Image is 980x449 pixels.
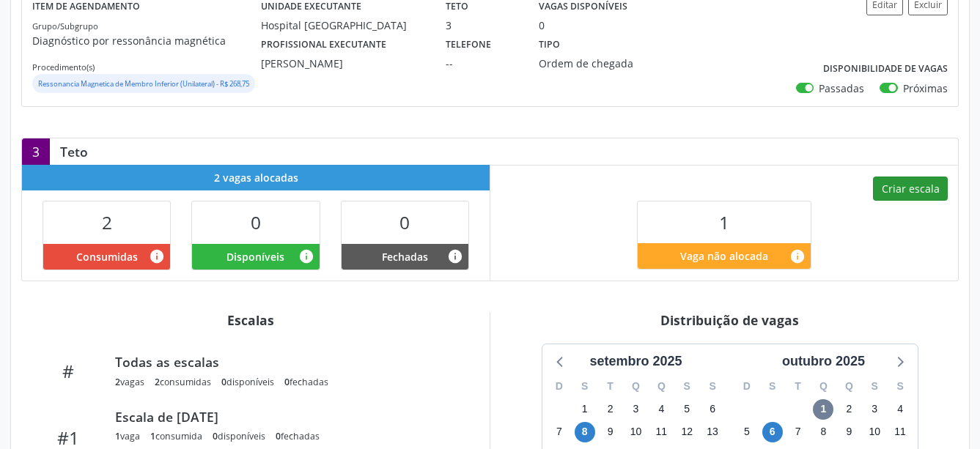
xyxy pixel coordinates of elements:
[680,248,768,264] span: Vaga não alocada
[864,422,885,442] span: sexta-feira, 10 de outubro de 2025
[32,427,105,448] div: #1
[501,312,959,328] div: Distribuição de vagas
[674,375,700,398] div: S
[446,56,517,71] div: --
[284,376,290,388] span: 0
[32,21,98,31] small: Grupo/Subgrupo
[575,422,595,442] span: segunda-feira, 8 de setembro de 2025
[251,210,261,234] span: 0
[572,375,597,398] div: S
[737,422,757,442] span: domingo, 5 de outubro de 2025
[597,375,623,398] div: T
[539,18,545,33] div: 0
[38,79,249,89] small: Ressonancia Magnetica de Membro Inferior (Unilateral) - R$ 268,75
[155,376,211,388] div: consumidas
[649,375,674,398] div: Q
[785,375,811,398] div: T
[903,81,948,96] label: Próximas
[155,376,160,388] span: 2
[447,248,463,264] i: Vagas alocadas e sem marcações associadas que tiveram sua disponibilidade fechada
[575,399,595,420] span: segunda-feira, 1 de setembro de 2025
[677,422,697,442] span: sexta-feira, 12 de setembro de 2025
[719,210,729,234] span: 1
[446,18,517,33] div: 3
[776,352,871,371] div: outubro 2025
[836,375,862,398] div: Q
[823,58,948,81] label: Disponibilidade de vagas
[700,375,726,398] div: S
[839,422,859,442] span: quinta-feira, 9 de outubro de 2025
[625,422,646,442] span: quarta-feira, 10 de setembro de 2025
[625,399,646,420] span: quarta-feira, 3 de setembro de 2025
[221,376,274,388] div: disponíveis
[819,81,864,96] label: Passadas
[839,399,859,420] span: quinta-feira, 2 de outubro de 2025
[298,248,314,264] i: Vagas alocadas e sem marcações associadas
[115,376,120,388] span: 2
[890,399,910,420] span: sábado, 4 de outubro de 2025
[600,422,621,442] span: terça-feira, 9 de setembro de 2025
[862,375,888,398] div: S
[789,248,806,264] i: Quantidade de vagas restantes do teto de vagas
[651,399,671,420] span: quinta-feira, 4 de setembro de 2025
[702,399,723,420] span: sábado, 6 de setembro de 2025
[583,352,688,371] div: setembro 2025
[22,165,490,190] div: 2 vagas alocadas
[890,422,910,442] span: sábado, 11 de outubro de 2025
[539,56,657,71] div: Ordem de chegada
[115,409,460,425] div: Escala de [DATE]
[547,375,572,398] div: D
[32,360,105,382] div: #
[149,248,165,264] i: Vagas alocadas que possuem marcações associadas
[762,422,783,442] span: segunda-feira, 6 de outubro de 2025
[276,430,281,442] span: 0
[813,422,833,442] span: quarta-feira, 8 de outubro de 2025
[32,62,95,73] small: Procedimento(s)
[888,375,913,398] div: S
[276,430,320,442] div: fechadas
[677,399,697,420] span: sexta-feira, 5 de setembro de 2025
[221,376,226,388] span: 0
[284,376,328,388] div: fechadas
[382,249,428,264] span: Fechadas
[22,138,50,165] div: 3
[549,422,570,442] span: domingo, 7 de setembro de 2025
[446,33,491,56] label: Telefone
[399,210,410,234] span: 0
[651,422,671,442] span: quinta-feira, 11 de setembro de 2025
[788,422,808,442] span: terça-feira, 7 de outubro de 2025
[32,33,261,48] p: Diagnóstico por ressonância magnética
[76,249,138,264] span: Consumidas
[213,430,265,442] div: disponíveis
[115,430,120,442] span: 1
[50,144,98,160] div: Teto
[150,430,155,442] span: 1
[261,18,425,33] div: Hospital [GEOGRAPHIC_DATA]
[623,375,649,398] div: Q
[864,399,885,420] span: sexta-feira, 3 de outubro de 2025
[213,430,218,442] span: 0
[115,430,140,442] div: vaga
[734,375,760,398] div: D
[873,177,948,201] button: Criar escala
[811,375,836,398] div: Q
[150,430,202,442] div: consumida
[261,56,425,71] div: [PERSON_NAME]
[600,399,621,420] span: terça-feira, 2 de setembro de 2025
[102,210,112,234] span: 2
[21,312,479,328] div: Escalas
[115,354,460,370] div: Todas as escalas
[261,33,386,56] label: Profissional executante
[702,422,723,442] span: sábado, 13 de setembro de 2025
[226,249,284,264] span: Disponíveis
[813,399,833,420] span: quarta-feira, 1 de outubro de 2025
[539,33,560,56] label: Tipo
[759,375,785,398] div: S
[115,376,144,388] div: vagas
